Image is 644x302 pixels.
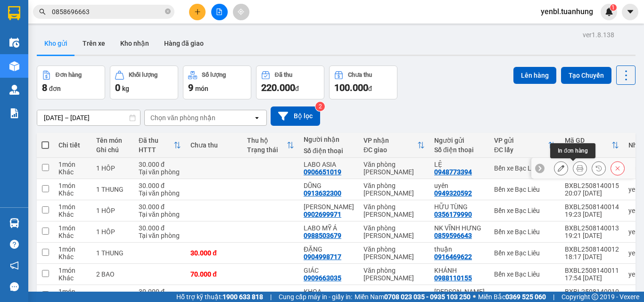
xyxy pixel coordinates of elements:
div: Văn phòng [PERSON_NAME] [363,245,425,261]
div: 1 HÔP [96,164,129,172]
div: Bến xe Bạc Liêu [494,186,555,193]
img: warehouse-icon [9,218,19,228]
div: 0949320592 [434,189,472,197]
span: Miền Nam [355,292,471,302]
div: ver 1.8.138 [583,30,614,40]
div: Người nhận [304,136,354,143]
div: Chọn văn phòng nhận [150,113,215,122]
span: aim [238,8,244,15]
div: Sửa đơn hàng [554,161,568,175]
div: VP nhận [363,137,417,144]
img: warehouse-icon [9,61,19,71]
span: copyright [592,294,598,300]
div: 1 HÔP [96,228,129,236]
div: 0356179990 [434,211,472,218]
span: close-circle [165,8,171,14]
div: Văn phòng [PERSON_NAME] [363,203,425,218]
div: 2 BAO [96,270,129,278]
button: Số lượng9món [183,65,251,99]
div: Văn phòng [PERSON_NAME] [363,267,425,282]
div: Tại văn phòng [139,232,181,239]
span: search [39,8,46,15]
span: 8 [42,82,47,93]
div: 19:23 [DATE] [565,211,619,218]
div: uyên [434,182,485,189]
div: 0902699971 [304,211,341,218]
div: BXBL2508140014 [565,203,619,211]
div: Khác [58,274,87,282]
div: Chưa thu [190,141,238,149]
div: 0913632300 [304,189,341,197]
span: Miền Bắc [478,292,546,302]
div: Chi tiết [58,141,87,149]
div: 0948773394 [434,168,472,176]
div: Mã GD [565,137,611,144]
th: Toggle SortBy [489,133,560,158]
div: Bến xe Bạc Liêu [494,249,555,257]
div: 1 THUNG [96,186,129,193]
div: 1 món [58,224,87,232]
li: 02839.63.63.63 [4,33,180,44]
div: Bến xe Bạc Liêu [494,228,555,236]
button: Chưa thu100.000đ [329,65,397,99]
div: LƯU ĐỨC [304,203,354,211]
div: BXBL2508140011 [565,267,619,274]
div: 30.000 đ [139,203,181,211]
div: BXBL2508140015 [565,182,619,189]
div: 19:21 [DATE] [565,232,619,239]
input: Tìm tên, số ĐT hoặc mã đơn [52,7,163,17]
div: 30.000 đ [139,182,181,189]
div: Chưa thu [348,72,372,78]
span: Hỗ trợ kỹ thuật: [176,292,263,302]
img: warehouse-icon [9,38,19,48]
button: Đơn hàng8đơn [37,65,105,99]
div: Khối lượng [129,72,157,78]
input: Select a date range. [37,110,140,125]
div: 17:54 [DATE] [565,274,619,282]
div: Tại văn phòng [139,211,181,218]
button: Trên xe [75,32,113,55]
div: Bến xe Bạc Liêu [494,164,555,172]
div: Bến xe Bạc Liêu [494,292,555,299]
span: caret-down [626,8,635,16]
div: 0988503679 [304,232,341,239]
span: Cung cấp máy in - giấy in: [279,292,352,302]
img: warehouse-icon [9,85,19,95]
div: 1 món [58,203,87,211]
div: 1 THUNG [96,249,129,257]
div: 1 món [58,288,87,295]
div: 1 THUNG [96,292,129,299]
div: 1 HÔP [96,207,129,214]
div: 0988110155 [434,274,472,282]
div: BXBL2508140010 [565,288,619,295]
span: 100.000 [334,82,368,93]
div: HỮU TÙNG [434,203,485,211]
div: Khác [58,168,87,176]
strong: 0708 023 035 - 0935 103 250 [384,293,471,301]
div: LỆ [434,161,485,168]
strong: 1900 633 818 [223,293,263,301]
div: Khác [58,211,87,218]
div: VP Cần Thơ [363,292,425,299]
div: ĐẶNG [304,245,354,253]
div: 30.000 đ [139,224,181,232]
div: 1 món [58,245,87,253]
button: Lên hàng [513,67,556,84]
div: 1 món [58,161,87,168]
div: ĐC lấy [494,146,548,154]
div: Văn phòng [PERSON_NAME] [363,182,425,197]
div: 20:07 [DATE] [565,189,619,197]
th: Toggle SortBy [359,133,429,158]
strong: 0369 525 060 [505,293,546,301]
span: close-circle [165,8,171,16]
div: Tại văn phòng [139,189,181,197]
b: GỬI : Bến xe Bạc Liêu [4,59,129,74]
div: Số điện thoại [434,146,485,154]
th: Toggle SortBy [560,133,624,158]
span: phone [54,34,62,42]
div: 1 món [58,267,87,274]
div: HTTT [139,146,173,154]
div: Văn phòng [PERSON_NAME] [363,224,425,239]
div: Đã thu [275,72,292,78]
button: Đã thu220.000đ [256,65,324,99]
